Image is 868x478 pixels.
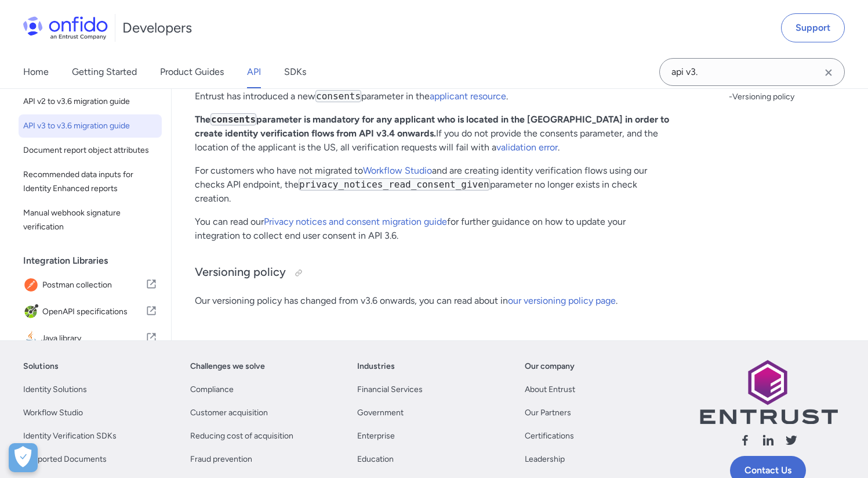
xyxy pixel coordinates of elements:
a: Supported Documents [23,452,107,466]
p: If you do not provide the consents parameter, and the location of the applicant is the US, all ve... [195,113,671,154]
a: Financial Services [357,383,423,397]
a: Compliance [190,383,234,397]
a: Recommended data inputs for Identity Enhanced reports [19,163,162,200]
p: Entrust has introduced a new parameter in the . [195,89,671,103]
a: API v3 to v3.6 migration guide [19,114,162,138]
svg: Clear search field button [822,66,836,80]
strong: The parameter is mandatory for any applicant who is located in the [GEOGRAPHIC_DATA] in order to ... [195,114,669,139]
a: Identity Verification SDKs [23,429,117,443]
svg: Follow us X (Twitter) [785,433,798,447]
a: Fraud prevention [190,452,252,466]
a: Industries [357,360,395,373]
p: You can read our for further guidance on how to update your integration to collect end user conse... [195,215,671,243]
a: Our company [525,360,575,373]
p: For customers who have not migrated to and are creating identity verification flows using our che... [195,164,671,206]
div: Cookie Preferences [9,443,38,472]
a: -Versioning policy [729,90,859,104]
a: Home [23,56,49,88]
code: privacy_notices_read_consent_given [299,178,490,191]
span: API v3 to v3.6 migration guide [23,119,157,133]
a: API v2 to v3.6 migration guide [19,90,162,113]
a: our versioning policy page [508,295,616,306]
h3: Versioning policy [195,264,671,282]
a: Certifications [525,429,574,443]
a: Privacy notices and consent migration guide [264,216,447,227]
a: Support [781,13,845,42]
a: Manual webhook signature verification [19,202,162,239]
span: Postman collection [42,277,146,293]
a: Document report object attributes [19,139,162,162]
a: API [247,56,261,88]
a: Workflow Studio [23,406,83,420]
p: Our versioning policy has changed from v3.6 onwards, you can read about in . [195,294,671,308]
a: IconPostman collectionPostman collection [19,272,162,298]
a: Customer acquisition [190,406,268,420]
a: IconJava libraryJava library [19,326,162,351]
input: Onfido search input field [659,58,845,86]
a: Identity Solutions [23,383,87,397]
a: Solutions [23,360,59,373]
a: Follow us linkedin [761,433,775,451]
code: consents [315,90,361,102]
a: Our Partners [525,406,571,420]
span: API v2 to v3.6 migration guide [23,95,157,109]
a: Reducing cost of acquisition [190,429,293,443]
a: About Entrust [525,383,575,397]
svg: Follow us linkedin [761,433,775,447]
h1: Developers [122,19,192,37]
img: Onfido Logo [23,16,108,39]
a: Product Guides [160,56,224,88]
img: Entrust logo [699,360,838,424]
a: applicant resource [430,91,506,102]
img: IconPostman collection [23,277,42,293]
span: OpenAPI specifications [42,304,146,320]
div: - Versioning policy [729,90,859,104]
a: Getting Started [72,56,137,88]
a: Follow us X (Twitter) [785,433,798,451]
img: IconOpenAPI specifications [23,304,42,320]
a: IconOpenAPI specificationsOpenAPI specifications [19,299,162,325]
span: Java library [41,330,146,347]
a: Workflow Studio [363,165,432,176]
code: consents [210,113,256,125]
svg: Follow us facebook [738,433,752,447]
span: Recommended data inputs for Identity Enhanced reports [23,168,157,196]
a: SDKs [284,56,306,88]
span: Manual webhook signature verification [23,206,157,234]
a: validation error [496,142,558,153]
span: Document report object attributes [23,143,157,157]
a: Follow us facebook [738,433,752,451]
img: IconJava library [23,330,41,347]
a: Enterprise [357,429,395,443]
a: Government [357,406,404,420]
div: Integration Libraries [23,249,166,272]
a: Education [357,452,394,466]
a: Challenges we solve [190,360,265,373]
button: Open Preferences [9,443,38,472]
a: Leadership [525,452,565,466]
